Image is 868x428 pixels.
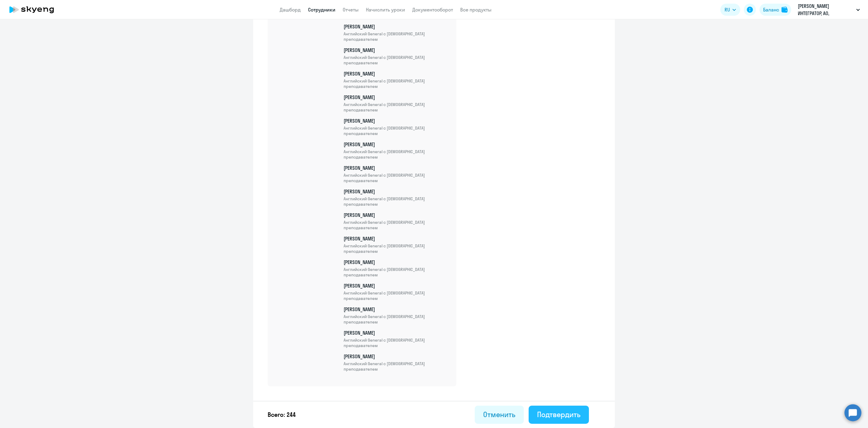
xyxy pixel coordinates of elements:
span: Английский General с [DEMOGRAPHIC_DATA] преподавателем [344,78,449,89]
a: Сотрудники [308,7,335,13]
div: Отменить [483,410,515,419]
p: [PERSON_NAME] [344,188,449,207]
p: [PERSON_NAME] [344,94,449,113]
button: Подтвердить [529,406,589,424]
p: [PERSON_NAME] [344,235,449,254]
span: Английский General с [DEMOGRAPHIC_DATA] преподавателем [344,55,449,66]
span: Английский General с [DEMOGRAPHIC_DATA] преподавателем [344,337,449,348]
a: Дашборд [280,7,301,13]
span: Английский General с [DEMOGRAPHIC_DATA] преподавателем [344,220,449,230]
button: [PERSON_NAME] ИНТЕГРАТОР, АО, АКТУАЛЬНЫЙ BELL [795,2,863,17]
span: Английский General с [DEMOGRAPHIC_DATA] преподавателем [344,172,449,183]
span: Английский General с [DEMOGRAPHIC_DATA] преподавателем [344,361,449,372]
span: Английский General с [DEMOGRAPHIC_DATA] преподавателем [344,196,449,207]
p: [PERSON_NAME] [344,212,449,230]
span: Английский General с [DEMOGRAPHIC_DATA] преподавателем [344,125,449,136]
span: Английский General с [DEMOGRAPHIC_DATA] преподавателем [344,267,449,278]
a: Отчеты [343,7,359,13]
p: Всего: 244 [268,410,296,419]
div: Баланс [763,6,779,13]
p: [PERSON_NAME] [344,47,449,66]
p: [PERSON_NAME] [344,117,449,136]
p: [PERSON_NAME] [344,353,449,372]
span: Английский General с [DEMOGRAPHIC_DATA] преподавателем [344,314,449,325]
button: Отменить [475,406,524,424]
span: Английский General с [DEMOGRAPHIC_DATA] преподавателем [344,290,449,301]
button: Балансbalance [759,4,791,16]
p: [PERSON_NAME] [344,259,449,278]
button: RU [720,4,740,16]
div: Подтвердить [537,410,580,419]
p: [PERSON_NAME] [344,141,449,160]
span: Английский General с [DEMOGRAPHIC_DATA] преподавателем [344,31,449,42]
a: Документооборот [412,7,453,13]
span: Английский General с [DEMOGRAPHIC_DATA] преподавателем [344,149,449,160]
span: RU [725,6,730,13]
img: balance [782,7,788,13]
p: [PERSON_NAME] ИНТЕГРАТОР, АО, АКТУАЛЬНЫЙ BELL [798,2,854,17]
a: Все продукты [460,7,492,13]
p: [PERSON_NAME] [344,70,449,89]
p: [PERSON_NAME] [344,330,449,348]
p: [PERSON_NAME] [344,282,449,301]
p: [PERSON_NAME] [344,23,449,42]
span: Английский General с [DEMOGRAPHIC_DATA] преподавателем [344,243,449,254]
p: [PERSON_NAME] [344,306,449,325]
p: [PERSON_NAME] [344,165,449,183]
a: Начислить уроки [366,7,405,13]
span: Английский General с [DEMOGRAPHIC_DATA] преподавателем [344,102,449,113]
